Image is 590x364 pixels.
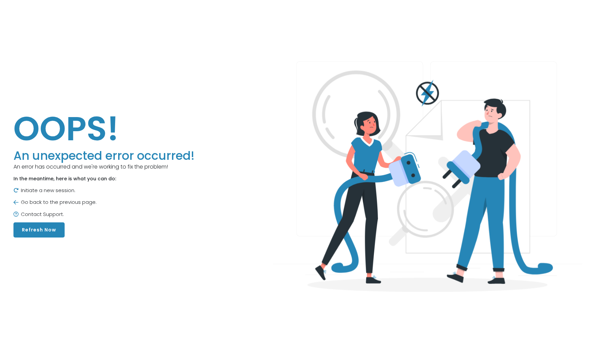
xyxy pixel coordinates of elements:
p: An error has occurred and we're working to fix the problem! [13,163,195,171]
p: Initiate a new session. [13,187,195,194]
button: Refresh Now [13,222,65,238]
p: In the meantime, here is what you can do: [13,175,195,182]
h1: OOPS! [13,108,195,149]
p: Go back to the previous page. [13,198,195,206]
h3: An unexpected error occurred! [13,149,195,163]
p: Contact Support. [13,211,195,218]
